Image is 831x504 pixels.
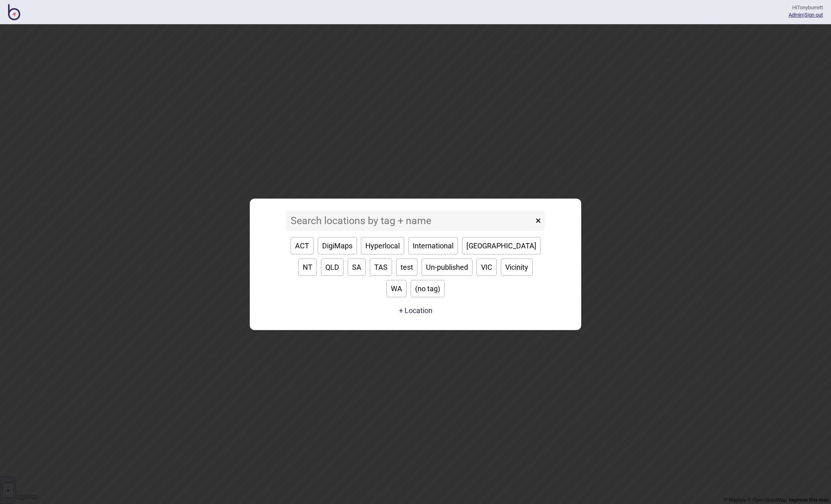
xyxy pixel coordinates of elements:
button: International [408,237,458,254]
button: [GEOGRAPHIC_DATA] [462,237,541,254]
button: Hyperlocal [361,237,404,254]
button: + Location [399,306,432,315]
button: TAS [370,258,392,276]
button: Sign out [804,12,823,18]
button: (no tag) [411,280,445,297]
button: QLD [321,258,344,276]
button: Vicinity [501,258,533,276]
div: Hi Tonyburrett [789,4,823,11]
a: Admin [789,12,803,18]
span: | [789,12,804,18]
button: WA [386,280,407,297]
button: VIC [477,258,497,276]
button: Un-published [422,258,472,276]
button: ACT [291,237,314,254]
button: DigiMaps [318,237,357,254]
button: SA [348,258,366,276]
img: BindiMaps CMS [8,4,20,20]
button: NT [298,258,317,276]
button: × [532,211,545,231]
button: test [396,258,418,276]
input: Search locations by tag + name [286,211,534,231]
a: + Location [397,303,434,318]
